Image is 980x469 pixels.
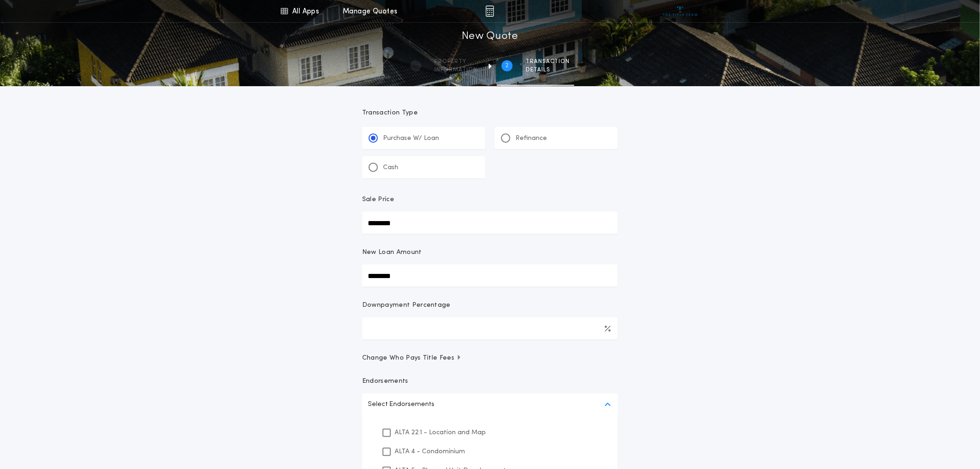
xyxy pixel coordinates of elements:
button: Select Endorsements [362,393,618,416]
p: Select Endorsements [368,399,434,410]
span: details [526,66,570,74]
span: Property [434,58,477,65]
p: Purchase W/ Loan [383,134,439,143]
span: Transaction [526,58,570,65]
p: ALTA 22.1 - Location and Map [395,428,486,437]
p: Sale Price [362,195,394,204]
img: vs-icon [663,6,698,16]
input: Downpayment Percentage [362,317,618,340]
p: Downpayment Percentage [362,301,451,310]
h1: New Quote [462,29,518,44]
button: Change Who Pays Title Fees [362,354,618,363]
input: New Loan Amount [362,265,618,287]
p: New Loan Amount [362,248,422,257]
img: img [485,6,494,17]
p: Endorsements [362,377,618,386]
p: Cash [383,163,398,172]
span: information [434,66,477,74]
p: Refinance [515,134,547,143]
h2: 2 [506,62,509,70]
span: Change Who Pays Title Fees [362,354,462,363]
p: Transaction Type [362,108,618,118]
p: ALTA 4 - Condominium [395,447,465,456]
input: Sale Price [362,212,618,234]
